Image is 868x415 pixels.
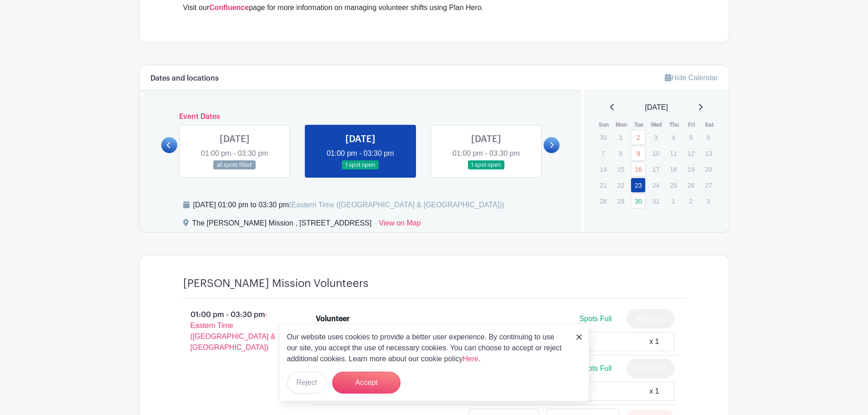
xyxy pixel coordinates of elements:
th: Sun [595,120,613,129]
a: Here [463,355,479,363]
th: Mon [613,120,631,129]
h6: Event Dates [177,113,544,121]
span: Spots Full [579,315,611,323]
p: 29 [613,194,628,208]
a: 30 [631,194,646,209]
p: 10 [648,146,663,160]
span: Spots Full [579,364,611,372]
div: The [PERSON_NAME] Mission , [STREET_ADDRESS] [192,218,372,232]
th: Fri [683,120,701,129]
th: Wed [648,120,666,129]
p: 27 [701,178,716,192]
a: 16 [631,162,646,177]
div: x 1 [649,386,659,397]
p: 25 [666,178,681,192]
p: 7 [596,146,611,160]
p: 1 [613,130,628,144]
span: - Eastern Time ([GEOGRAPHIC_DATA] & [GEOGRAPHIC_DATA]) [190,311,276,351]
p: 21 [596,178,611,192]
p: 20 [701,162,716,176]
p: 13 [701,146,716,160]
span: [DATE] [645,102,668,113]
a: Confluence [209,4,249,11]
a: 9 [631,146,646,161]
p: 30 [596,130,611,144]
p: 3 [701,194,716,208]
a: 2 [631,130,646,145]
button: Accept [332,372,401,394]
p: 4 [666,130,681,144]
p: 01:00 pm - 03:30 pm [169,306,302,357]
p: 22 [613,178,628,192]
p: 11 [666,146,681,160]
p: 26 [683,178,699,192]
p: 28 [596,194,611,208]
h4: [PERSON_NAME] Mission Volunteers [183,277,369,290]
p: 1 [666,194,681,208]
p: 14 [596,162,611,176]
button: Reject [287,372,327,394]
p: 24 [648,178,663,192]
a: Hide Calendar [665,74,718,82]
img: close_button-5f87c8562297e5c2d7936805f587ecaba9071eb48480494691a3f1689db116b3.svg [576,334,582,340]
span: (Eastern Time ([GEOGRAPHIC_DATA] & [GEOGRAPHIC_DATA])) [289,201,504,209]
a: 23 [631,178,646,193]
p: 19 [683,162,699,176]
p: 8 [613,146,628,160]
p: 5 [683,130,699,144]
h6: Dates and locations [150,74,219,83]
p: 6 [701,130,716,144]
p: 17 [648,162,663,176]
p: 2 [683,194,699,208]
p: Our website uses cookies to provide a better user experience. By continuing to use our site, you ... [287,332,567,364]
p: 18 [666,162,681,176]
th: Sat [700,120,718,129]
p: 31 [648,194,663,208]
div: Volunteer [316,313,349,324]
div: x 1 [649,336,659,347]
th: Tue [630,120,648,129]
p: 15 [613,162,628,176]
p: 3 [648,130,663,144]
th: Thu [665,120,683,129]
p: 12 [683,146,699,160]
a: View on Map [379,218,421,232]
div: [DATE] 01:00 pm to 03:30 pm [193,200,504,210]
